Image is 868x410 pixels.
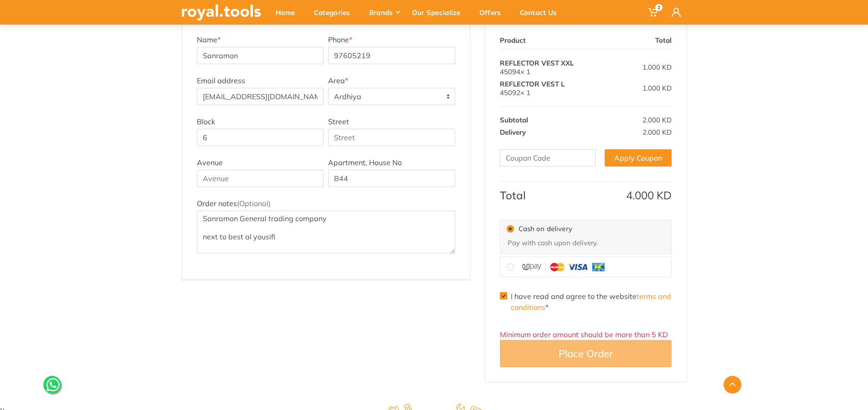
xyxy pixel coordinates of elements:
td: 45092× 1 [500,78,605,106]
span: Minimum order amount should be more than 5 KD [500,330,668,339]
label: Block [197,116,215,127]
span: Ardhiya [328,88,455,105]
span: 2 [655,4,663,11]
label: Name [197,34,221,45]
img: royal.tools Logo [181,5,261,20]
button: Place Order [500,340,672,367]
span: REFLECTOR VEST XXL [500,59,574,67]
th: Delivery [500,126,605,138]
div: Home [269,3,308,22]
a: Apply Coupon [605,149,672,167]
input: House [328,170,455,187]
div: Offers [473,3,514,22]
th: Subtotal [500,106,605,126]
td: 2.000 KD [605,106,672,126]
input: Email address [197,88,324,105]
div: Contact Us [514,3,570,22]
span: Cash on delivery [519,224,572,234]
label: Street [328,116,349,127]
div: Brands [363,3,406,22]
input: Name [197,47,324,64]
input: Coupon Code [500,149,596,167]
div: Our Specialize [406,3,473,22]
input: Block [197,129,324,146]
label: Area [328,75,348,86]
input: Avenue [197,170,324,187]
div: 1.000 KD [605,63,672,71]
label: Avenue [197,157,223,168]
span: Ardhiya [329,88,455,105]
span: REFLECTOR VEST L [500,80,565,88]
span: (Optional) [237,199,271,208]
label: I have read and agree to the website * [511,291,672,313]
th: Total [500,182,605,202]
span: 2.000 KD [642,128,672,137]
th: Total [605,34,672,50]
input: Street [328,129,455,146]
div: 1.000 KD [605,84,672,92]
label: Email address [197,75,245,86]
div: Categories [308,3,363,22]
img: upay.png [519,261,610,273]
div: Pay with cash upon delivery. [500,238,671,253]
label: Apartment, House No [328,157,402,168]
th: Product [500,34,605,50]
label: Phone [328,34,352,45]
td: 45094× 1 [500,49,605,78]
input: Phone [328,47,455,64]
label: Order notes [197,198,271,209]
span: 4.000 KD [626,188,672,202]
